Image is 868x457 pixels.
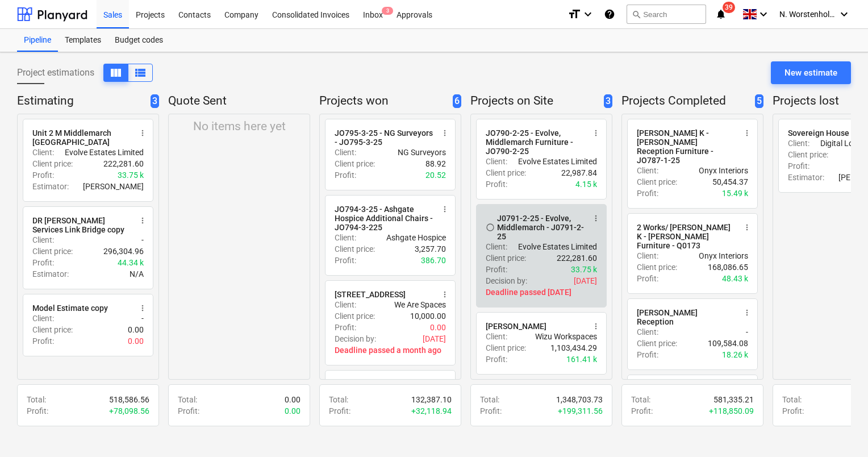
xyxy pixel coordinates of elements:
[335,205,433,232] div: JO794-3-25 - Ashgate Hospice Additional Chairs - JO794-3-225
[32,181,69,192] p: Estimator :
[632,10,641,19] span: search
[335,290,406,299] div: [STREET_ADDRESS]
[32,216,131,234] div: DR [PERSON_NAME] Services Link Bridge copy
[319,93,448,109] p: Projects won
[108,29,170,52] a: Budget codes
[335,243,375,255] p: Client price :
[788,160,809,172] p: Profit :
[58,29,108,52] a: Templates
[486,167,526,178] p: Client price :
[133,66,147,80] span: View as columns
[518,156,597,167] p: Evolve Estates Limited
[425,158,446,169] p: 88.92
[627,5,706,24] button: Search
[335,147,356,158] p: Client :
[329,405,350,417] p: Profit :
[109,405,149,417] p: + 78,098.56
[742,223,752,232] span: more_vert
[118,169,144,181] p: 33.75 k
[591,322,600,331] span: more_vert
[571,264,597,275] p: 33.75 k
[497,214,585,241] div: J0791-2-25 - Evolve, Middlemarch - J0791-2-25
[394,299,446,310] p: We Are Spaces
[561,167,597,178] p: 22,987.84
[453,94,461,109] span: 6
[637,273,658,284] p: Profit :
[604,7,615,21] i: Knowledge base
[591,214,600,223] span: more_vert
[32,257,54,268] p: Profit :
[486,354,507,365] p: Profit :
[637,128,736,165] div: [PERSON_NAME] K - [PERSON_NAME] Reception Furniture - JO787-1-25
[141,234,144,246] p: -
[285,394,301,405] p: 0.00
[746,326,748,338] p: -
[168,93,306,109] p: Quote Sent
[335,310,375,322] p: Client price :
[486,342,526,354] p: Client price :
[486,223,495,232] span: Mark as complete
[423,333,446,344] p: [DATE]
[411,394,452,405] p: 132,387.10
[556,394,603,405] p: 1,348,703.73
[637,165,658,176] p: Client :
[398,147,446,158] p: NG Surveyors
[32,169,54,181] p: Profit :
[621,93,750,109] p: Projects Completed
[550,342,597,354] p: 1,103,434.29
[486,156,507,167] p: Client :
[470,93,599,109] p: Projects on Site
[440,205,449,214] span: more_vert
[715,7,727,21] i: notifications
[141,313,144,324] p: -
[518,241,597,252] p: Evolve Estates Limited
[574,275,597,286] p: [DATE]
[486,331,507,342] p: Client :
[575,178,597,190] p: 4.15 k
[32,128,131,147] div: Unit 2 M Middlemarch [GEOGRAPHIC_DATA]
[411,405,452,417] p: + 32,118.94
[709,405,754,417] p: + 118,850.09
[335,344,446,356] p: Deadline passed a month ago
[329,394,348,405] p: Total :
[486,275,527,286] p: Decision by :
[742,308,752,317] span: more_vert
[566,354,597,365] p: 161.41 k
[32,246,73,257] p: Client price :
[713,394,754,405] p: 581,335.21
[138,216,147,225] span: more_vert
[712,176,748,188] p: 50,454.37
[757,7,770,21] i: keyboard_arrow_down
[386,232,446,243] p: Ashgate Hospice
[130,268,144,280] p: N/A
[109,394,149,405] p: 518,586.56
[17,93,146,109] p: Estimating
[335,322,356,333] p: Profit :
[17,64,153,82] div: Project estimations
[581,7,595,21] i: keyboard_arrow_down
[782,405,804,417] p: Profit :
[128,324,144,335] p: 0.00
[771,61,851,84] button: New estimate
[178,394,197,405] p: Total :
[723,2,735,13] span: 39
[32,335,54,347] p: Profit :
[32,147,54,158] p: Client :
[837,7,851,21] i: keyboard_arrow_down
[486,322,546,331] div: [PERSON_NAME]
[118,257,144,268] p: 44.34 k
[637,308,736,326] div: [PERSON_NAME] Reception
[440,128,449,138] span: more_vert
[440,290,449,299] span: more_vert
[425,169,446,181] p: 20.52
[480,405,502,417] p: Profit :
[178,405,199,417] p: Profit :
[811,402,868,457] div: Chat Widget
[138,128,147,138] span: more_vert
[109,66,123,80] span: View as columns
[782,394,802,405] p: Total :
[410,310,446,322] p: 10,000.00
[32,268,69,280] p: Estimator :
